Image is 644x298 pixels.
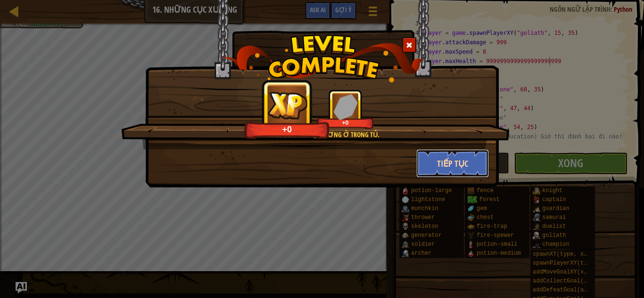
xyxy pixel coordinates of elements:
img: reward_icon_gems.png [333,94,358,120]
img: reward_icon_xp.png [268,91,307,119]
img: level_complete.png [221,35,423,82]
div: +0 [247,124,327,135]
button: Tiếp tục [416,149,489,177]
div: +0 [319,119,372,126]
div: Mình thích hơn khi bộ xương ở trong tủ. [166,130,463,139]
